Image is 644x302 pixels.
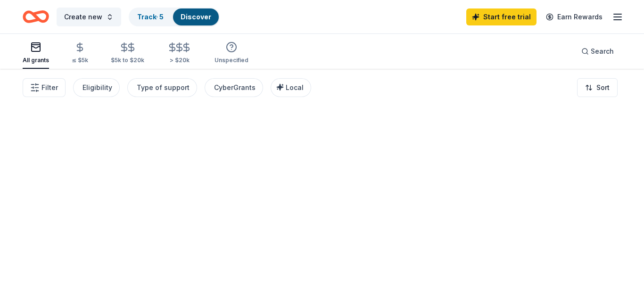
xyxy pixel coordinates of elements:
button: > $20k [167,38,192,69]
button: Local [271,78,311,97]
span: Filter [41,82,58,93]
button: Filter [23,78,66,97]
div: All grants [23,57,49,64]
a: Earn Rewards [540,8,608,25]
button: All grants [23,38,49,69]
button: Sort [577,78,618,97]
button: Search [574,42,621,61]
button: Track· 5Discover [129,8,220,26]
a: Start free trial [466,8,537,25]
button: $5k to $20k [111,38,144,69]
div: CyberGrants [214,82,256,93]
span: Local [286,83,304,91]
a: Track· 5 [137,13,164,21]
div: Unspecified [215,57,248,64]
button: Create new [57,8,121,26]
button: CyberGrants [205,78,263,97]
div: ≤ $5k [72,57,88,64]
div: Eligibility [83,82,112,93]
div: > $20k [167,57,192,64]
a: Home [23,6,49,28]
button: Eligibility [73,78,120,97]
button: Unspecified [215,38,248,69]
span: Sort [596,82,610,93]
button: Type of support [127,78,197,97]
button: ≤ $5k [72,38,88,69]
span: Create new [64,11,102,23]
span: Search [591,46,614,57]
a: Discover [181,13,211,21]
div: Type of support [137,82,190,93]
div: $5k to $20k [111,57,144,64]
